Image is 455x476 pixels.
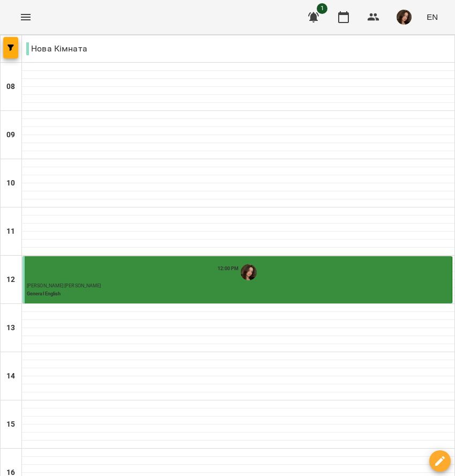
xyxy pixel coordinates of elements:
h6: 08 [6,81,15,93]
h6: 13 [6,322,15,334]
span: EN [427,11,438,23]
img: b6281877efafd13bdde8d6f4427b241a.jpg [397,10,412,25]
h6: 10 [6,177,15,189]
p: General English [27,291,450,298]
h6: 12 [6,274,15,286]
span: [PERSON_NAME] [PERSON_NAME] [27,283,101,288]
h6: 09 [6,129,15,141]
label: 12:00 PM [218,265,239,272]
span: 1 [317,3,327,14]
img: Унгурян Ольга [241,264,257,280]
button: Menu [13,4,39,30]
h6: 15 [6,419,15,430]
button: EN [422,7,442,27]
h6: 11 [6,226,15,237]
h6: 14 [6,370,15,382]
p: Нова Кімната [26,42,87,55]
